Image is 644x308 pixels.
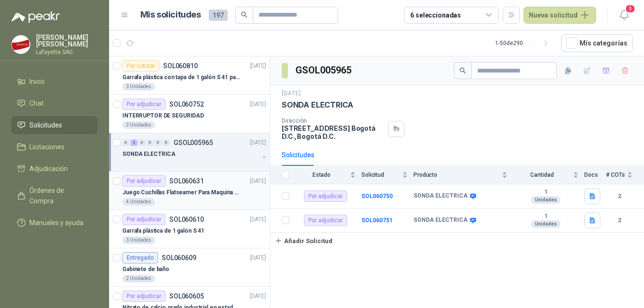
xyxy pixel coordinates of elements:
a: Añadir Solicitud [270,233,644,249]
span: Inicio [29,76,45,87]
span: search [241,11,248,18]
div: 0 [163,139,170,146]
p: Gabinete de baño [122,265,169,274]
span: Manuales y ayuda [29,217,83,228]
b: SONDA ELECTRICA [414,192,468,200]
a: Por adjudicarSOL060752[DATE] INTERRUPTOR DE SEGURIDAD2 Unidades [109,95,270,133]
img: Logo peakr [11,11,60,23]
span: Licitaciones [29,142,64,152]
p: Garrafa plástica de 1 galón S 41 [122,226,204,236]
a: Por cotizarSOL060810[DATE] Garrafa plástica con tapa de 1 galón S 41 para almacenar varsol, thine... [109,56,270,95]
div: Unidades [531,220,561,228]
a: EntregadoSOL060609[DATE] Gabinete de baño2 Unidades [109,248,270,287]
div: 3 Unidades [122,83,155,91]
p: GSOL005965 [174,139,213,146]
p: Dirección [282,118,385,124]
a: Adjudicación [11,160,98,178]
span: 197 [209,9,228,21]
div: Por adjudicar [122,175,166,187]
h1: Mis solicitudes [140,8,201,22]
p: Lafayette SAS [36,49,98,55]
p: SOL060810 [163,63,198,69]
p: Garrafa plástica con tapa de 1 galón S 41 para almacenar varsol, thiner y alcohol [122,73,240,82]
button: 3 [616,7,633,24]
th: Solicitud [361,166,414,184]
div: 6 seleccionadas [410,10,461,20]
div: 3 Unidades [122,236,155,244]
p: [DATE] [250,100,266,109]
span: Estado [295,172,348,178]
p: [DATE] [250,254,266,263]
p: [DATE] [250,215,266,224]
div: 0 [122,139,129,146]
div: Por adjudicar [304,190,347,202]
div: Unidades [531,196,561,204]
p: [DATE] [282,89,301,98]
div: Por adjudicar [122,99,166,110]
th: # COTs [606,166,644,184]
th: Cantidad [513,166,584,184]
p: Juego Cuchillas Flatseamer Para Maquina de Coser [122,188,240,197]
div: 2 Unidades [122,121,155,129]
p: [DATE] [250,292,266,301]
p: SOL060610 [169,216,204,223]
a: Por adjudicarSOL060631[DATE] Juego Cuchillas Flatseamer Para Maquina de Coser4 Unidades [109,172,270,210]
b: 1 [513,213,579,220]
b: SONDA ELECTRICA [414,217,468,224]
span: search [460,67,466,74]
button: Mís categorías [561,34,633,52]
div: Por adjudicar [122,214,166,225]
span: Adjudicación [29,163,68,174]
div: 4 Unidades [122,198,155,206]
span: 3 [625,4,635,13]
span: Cantidad [513,172,571,178]
div: 2 Unidades [122,275,155,282]
p: [DATE] [250,177,266,186]
div: 0 [147,139,154,146]
div: Solicitudes [282,150,314,160]
p: SOL060752 [169,101,204,108]
p: SONDA ELECTRICA [282,100,353,110]
a: Por adjudicarSOL060610[DATE] Garrafa plástica de 1 galón S 413 Unidades [109,210,270,248]
h3: GSOL005965 [295,63,353,78]
a: SOL060751 [361,217,393,224]
p: [DATE] [250,138,266,147]
div: 1 - 50 de 290 [495,36,553,51]
p: SOL060631 [169,178,204,184]
p: SOL060609 [162,254,196,261]
a: Manuales y ayuda [11,214,98,232]
div: Entregado [122,252,158,263]
p: [PERSON_NAME] [PERSON_NAME] [36,34,98,47]
div: Por cotizar [122,60,159,72]
p: [DATE] [250,62,266,71]
span: Producto [414,172,500,178]
a: Órdenes de Compra [11,181,98,210]
th: Estado [295,166,361,184]
a: Licitaciones [11,138,98,156]
p: SOL060605 [169,293,204,299]
div: Por adjudicar [122,290,166,302]
a: Inicio [11,72,98,91]
img: Company Logo [12,36,30,54]
th: Docs [584,166,606,184]
span: Órdenes de Compra [29,185,89,206]
a: 0 2 0 0 0 0 GSOL005965[DATE] SONDA ELECTRICA [122,137,268,167]
a: Solicitudes [11,116,98,134]
p: INTERRUPTOR DE SEGURIDAD [122,111,204,120]
b: 1 [513,189,579,196]
div: 2 [130,139,138,146]
a: SOL060750 [361,193,393,199]
b: 2 [606,192,633,201]
span: Chat [29,98,44,109]
div: 0 [138,139,146,146]
span: Solicitudes [29,120,62,130]
button: Nueva solicitud [524,7,596,24]
div: 0 [155,139,162,146]
p: SONDA ELECTRICA [122,150,175,159]
span: Solicitud [361,172,400,178]
a: Chat [11,94,98,112]
th: Producto [414,166,513,184]
b: 2 [606,216,633,225]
